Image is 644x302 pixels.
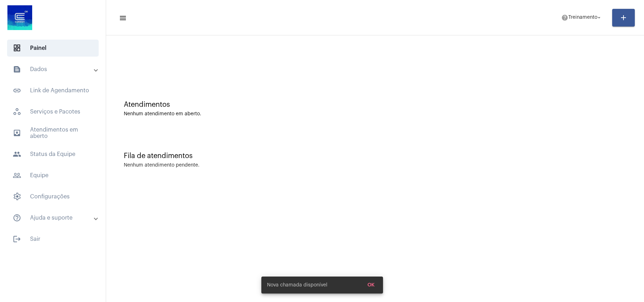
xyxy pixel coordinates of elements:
[124,101,626,109] div: Atendimentos
[6,4,34,32] img: d4669ae0-8c07-2337-4f67-34b0df7f5ae4.jpeg
[596,14,602,21] mat-icon: arrow_drop_down
[13,214,94,222] mat-panel-title: Ajuda e suporte
[13,86,21,95] mat-icon: sidenav icon
[557,11,607,25] button: Treinamento
[13,171,21,180] mat-icon: sidenav icon
[4,209,106,226] mat-expansion-panel-header: sidenav iconAjuda e suporte
[561,14,568,21] mat-icon: help
[4,61,106,78] mat-expansion-panel-header: sidenav iconDados
[13,65,94,74] mat-panel-title: Dados
[13,65,21,74] mat-icon: sidenav icon
[13,129,21,137] mat-icon: sidenav icon
[124,111,626,117] div: Nenhum atendimento em aberto.
[7,40,99,57] span: Painel
[7,188,99,205] span: Configurações
[7,231,99,248] span: Sair
[124,163,199,168] div: Nenhum atendimento pendente.
[13,192,21,201] span: sidenav icon
[267,281,327,289] span: Nova chamada disponível
[367,283,375,288] span: OK
[13,108,21,116] span: sidenav icon
[124,152,626,160] div: Fila de atendimentos
[619,13,628,22] mat-icon: add
[7,124,99,141] span: Atendimentos em aberto
[7,167,99,184] span: Equipe
[362,279,380,291] button: OK
[13,235,21,243] mat-icon: sidenav icon
[7,146,99,163] span: Status da Equipe
[7,103,99,120] span: Serviços e Pacotes
[568,15,597,20] span: Treinamento
[119,14,126,22] mat-icon: sidenav icon
[13,214,21,222] mat-icon: sidenav icon
[13,44,21,52] span: sidenav icon
[13,150,21,158] mat-icon: sidenav icon
[7,82,99,99] span: Link de Agendamento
